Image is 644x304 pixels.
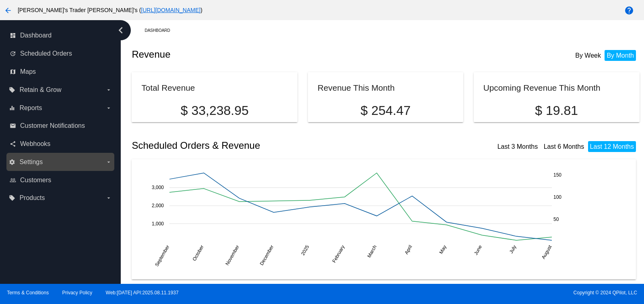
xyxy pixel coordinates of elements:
[18,7,202,13] span: [PERSON_NAME]'s Trader [PERSON_NAME]'s ( )
[553,194,561,200] text: 100
[483,103,630,118] p: $ 19.81
[132,140,386,151] h2: Scheduled Orders & Revenue
[10,174,112,187] a: people_outline Customers
[9,105,15,111] i: equalizer
[10,69,16,75] i: map
[483,83,601,92] h2: Upcoming Revenue This Month
[300,244,311,256] text: 2025
[541,244,553,260] text: August
[438,244,448,255] text: May
[9,159,15,165] i: settings
[141,7,200,13] a: [URL][DOMAIN_NAME]
[225,244,241,266] text: November
[152,221,164,226] text: 1,000
[154,244,171,267] text: September
[10,119,112,132] a: email Customer Notifications
[105,159,112,165] i: arrow_drop_down
[318,83,395,92] h2: Revenue This Month
[105,195,112,201] i: arrow_drop_down
[20,177,51,184] span: Customers
[144,24,177,37] a: Dashboard
[497,143,538,150] a: Last 3 Months
[404,244,413,255] text: April
[62,290,93,296] a: Privacy Policy
[10,123,16,129] i: email
[114,24,127,37] i: chevron_left
[553,217,559,222] text: 50
[10,65,112,78] a: map Maps
[152,203,164,208] text: 2,000
[132,49,386,60] h2: Revenue
[106,290,179,296] a: Web:[DATE] API:2025.08.11.1937
[10,32,16,39] i: dashboard
[366,244,378,258] text: March
[590,143,634,150] a: Last 12 Months
[10,177,16,183] i: people_outline
[20,50,72,57] span: Scheduled Orders
[19,194,45,202] span: Products
[473,244,483,256] text: June
[573,50,603,61] li: By Week
[19,86,61,94] span: Retain & Grow
[192,244,205,262] text: October
[7,290,49,296] a: Terms & Conditions
[20,68,36,75] span: Maps
[318,103,454,118] p: $ 254.47
[10,141,16,147] i: share
[624,6,634,15] mat-icon: help
[508,244,518,254] text: July
[19,158,43,166] span: Settings
[19,104,42,112] span: Reports
[9,87,15,93] i: local_offer
[329,290,637,296] span: Copyright © 2024 QPilot, LLC
[9,195,15,201] i: local_offer
[20,122,85,129] span: Customer Notifications
[10,47,112,60] a: update Scheduled Orders
[10,29,112,42] a: dashboard Dashboard
[20,140,50,148] span: Webhooks
[10,50,16,57] i: update
[3,6,13,15] mat-icon: arrow_back
[20,32,52,39] span: Dashboard
[605,50,636,61] li: By Month
[553,172,561,178] text: 150
[141,83,195,92] h2: Total Revenue
[105,87,112,93] i: arrow_drop_down
[105,105,112,111] i: arrow_drop_down
[544,143,584,150] a: Last 6 Months
[10,137,112,150] a: share Webhooks
[259,244,275,266] text: December
[152,185,164,190] text: 3,000
[141,103,288,118] p: $ 33,238.95
[331,244,346,264] text: February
